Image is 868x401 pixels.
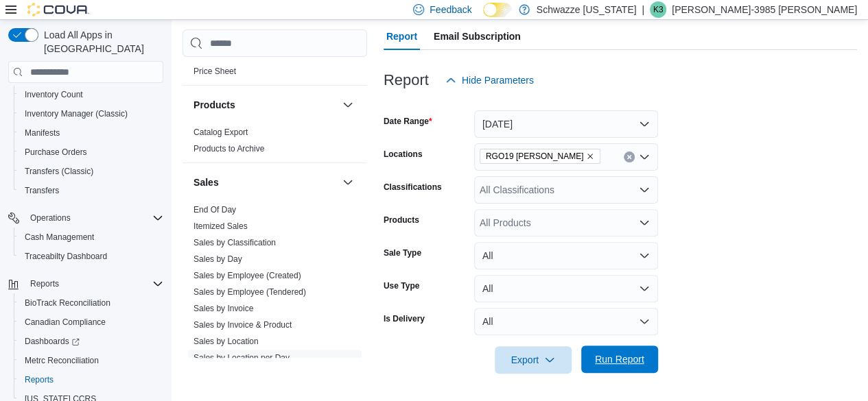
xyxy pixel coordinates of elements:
span: Reports [19,372,163,388]
a: Catalog Export [193,127,248,137]
span: Traceabilty Dashboard [25,251,107,262]
span: BioTrack Reconciliation [25,297,110,308]
button: All [474,275,658,302]
span: Dashboards [25,336,80,347]
button: Inventory Manager (Classic) [14,104,169,123]
span: Reports [25,276,163,292]
button: Operations [25,210,76,226]
span: Products to Archive [193,143,264,154]
span: Transfers [25,185,59,196]
button: Reports [3,274,169,293]
a: End Of Day [193,205,236,215]
a: Purchase Orders [19,144,93,160]
h3: Report [384,72,429,88]
span: Reports [30,278,59,289]
a: Inventory Count [19,86,89,103]
button: Run Report [581,345,658,373]
span: RGO19 [PERSON_NAME] [486,149,584,163]
a: Sales by Location [193,337,259,346]
span: Canadian Compliance [19,314,163,330]
a: Transfers [19,182,64,199]
span: Reports [25,374,54,385]
button: Canadian Compliance [14,313,169,332]
input: Dark Mode [483,3,512,17]
span: Manifests [19,125,163,141]
span: Cash Management [19,229,163,245]
button: Products [340,97,356,113]
label: Use Type [384,280,419,291]
a: Cash Management [19,229,99,245]
a: Products to Archive [193,144,264,154]
span: Transfers [19,182,163,199]
span: Sales by Location per Day [193,352,290,363]
span: Manifests [25,127,60,138]
button: Transfers [14,181,169,200]
label: Locations [384,149,423,160]
label: Classifications [384,182,442,193]
span: Price Sheet [193,66,236,77]
span: Sales by Invoice & Product [193,319,292,330]
a: Inventory Manager (Classic) [19,106,133,122]
span: Purchase Orders [25,147,87,158]
a: Sales by Classification [193,238,276,247]
span: Sales by Invoice [193,303,253,314]
a: Sales by Employee (Tendered) [193,287,306,297]
span: BioTrack Reconciliation [19,295,163,311]
span: Itemized Sales [193,221,248,232]
p: | [642,1,644,18]
span: Sales by Employee (Tendered) [193,287,306,297]
span: Inventory Manager (Classic) [19,106,163,122]
span: Inventory Count [25,89,83,100]
button: [DATE] [474,110,658,138]
span: Canadian Compliance [25,317,106,328]
a: Itemized Sales [193,221,248,231]
label: Sale Type [384,247,421,258]
span: Operations [25,210,163,226]
button: Inventory Count [14,85,169,104]
p: [PERSON_NAME]-3985 [PERSON_NAME] [672,1,857,18]
span: Report [386,23,417,50]
span: Hide Parameters [462,73,534,87]
span: Sales by Location [193,336,259,347]
button: Open list of options [639,151,650,162]
a: Manifests [19,125,65,141]
span: Email Subscription [434,23,521,50]
button: Hide Parameters [440,66,539,94]
a: Sales by Location per Day [193,353,290,363]
a: Dashboards [19,333,85,350]
a: Sales by Invoice & Product [193,320,292,330]
span: Traceabilty Dashboard [19,248,163,265]
div: Pricing [183,63,367,85]
button: BioTrack Reconciliation [14,293,169,313]
a: Reports [19,372,59,388]
a: Metrc Reconciliation [19,352,104,369]
span: K3 [653,1,664,18]
span: Load All Apps in [GEOGRAPHIC_DATA] [38,28,163,56]
button: Purchase Orders [14,143,169,162]
span: Export [503,346,563,374]
img: Cova [27,3,89,16]
p: Schwazze [US_STATE] [537,1,637,18]
button: Open list of options [639,184,650,195]
span: Dark Mode [483,17,484,18]
span: Dashboards [19,333,163,350]
div: Kandice-3985 Marquez [650,1,666,18]
h3: Products [193,98,235,112]
span: Catalog Export [193,127,248,138]
button: Export [495,346,572,374]
button: Operations [3,208,169,228]
button: Remove RGO19 Hobbs from selection in this group [586,152,594,160]
span: Metrc Reconciliation [19,352,163,369]
span: Cash Management [25,232,94,243]
span: Purchase Orders [19,144,163,160]
a: Sales by Employee (Created) [193,271,301,280]
a: Sales by Day [193,254,242,264]
a: Price Sheet [193,66,236,76]
button: Sales [193,175,337,189]
a: Traceabilty Dashboard [19,248,113,265]
span: Operations [30,212,71,223]
button: Products [193,98,337,112]
span: Transfers (Classic) [25,166,93,177]
button: Cash Management [14,228,169,247]
a: Dashboards [14,332,169,351]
